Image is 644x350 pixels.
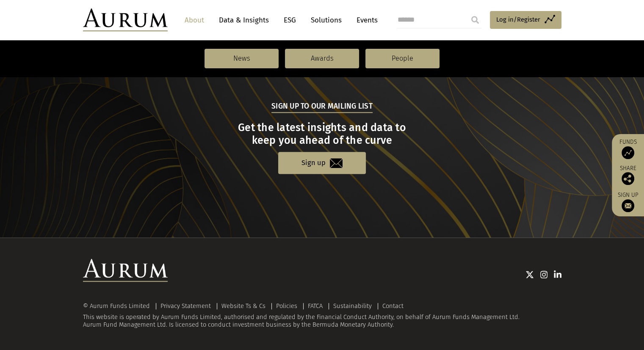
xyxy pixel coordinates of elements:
a: Solutions [307,12,346,28]
span: Log in/Register [496,14,540,25]
a: Contact [382,302,404,310]
img: Aurum Logo [83,259,168,282]
a: Sustainability [333,302,372,310]
img: Linkedin icon [554,270,561,279]
a: People [365,49,439,68]
a: News [205,49,279,68]
a: Funds [616,138,640,159]
input: Submit [467,11,484,28]
a: Events [352,12,378,28]
img: Access Funds [622,146,634,159]
a: Website Ts & Cs [221,302,265,310]
div: This website is operated by Aurum Funds Limited, authorised and regulated by the Financial Conduc... [83,303,561,329]
a: ESG [279,12,300,28]
a: Policies [276,302,297,310]
h5: Sign up to our mailing list [271,101,373,113]
a: About [180,12,208,28]
div: © Aurum Funds Limited [83,303,154,309]
img: Instagram icon [540,270,548,279]
a: FATCA [308,302,323,310]
a: Log in/Register [490,11,561,29]
img: Sign up to our newsletter [622,199,634,212]
img: Share this post [622,172,634,185]
a: Sign up [616,191,640,212]
h3: Get the latest insights and data to keep you ahead of the curve [84,121,560,147]
a: Data & Insights [215,12,273,28]
img: Aurum [83,8,168,31]
div: Share [616,165,640,185]
a: Sign up [278,152,366,174]
a: Privacy Statement [160,302,211,310]
a: Awards [285,49,359,68]
img: Twitter icon [525,270,534,279]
